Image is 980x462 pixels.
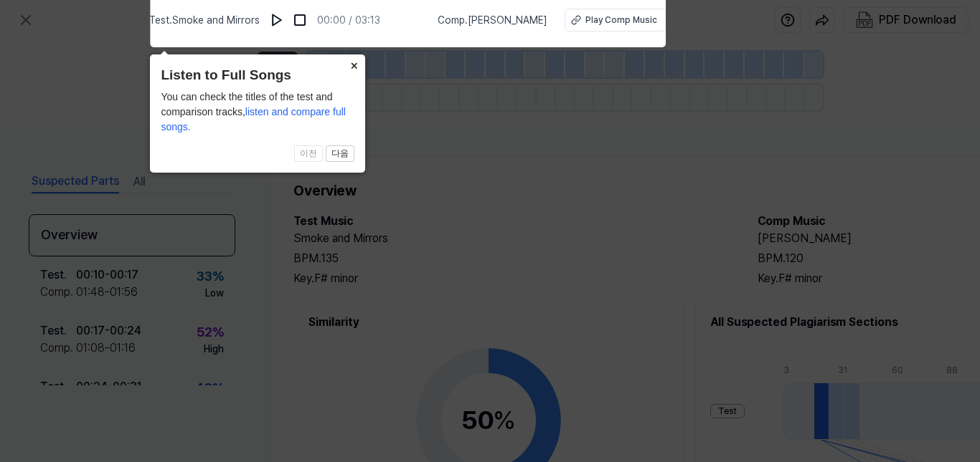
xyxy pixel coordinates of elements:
[342,54,365,74] button: Close
[585,14,657,27] div: Play Comp Music
[149,13,260,28] span: Test . Smoke and Mirrors
[270,13,284,27] img: play
[293,13,307,27] img: stop
[161,65,354,86] header: Listen to Full Songs
[565,9,666,32] button: Play Comp Music
[161,90,354,135] div: You can check the titles of the test and comparison tracks,
[317,13,380,28] div: 00:00 / 03:13
[161,106,346,133] span: listen and compare full songs.
[326,145,354,163] button: 다음
[438,13,547,28] span: Comp . [PERSON_NAME]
